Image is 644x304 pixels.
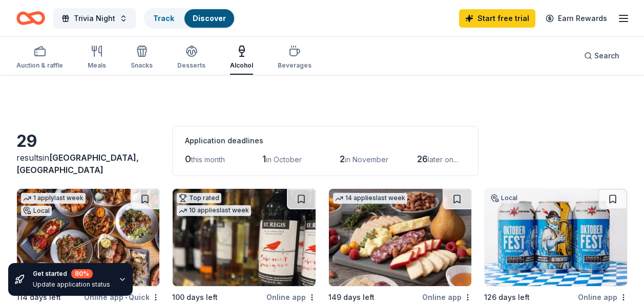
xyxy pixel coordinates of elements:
div: 126 days left [484,291,530,303]
div: Application deadlines [185,135,466,147]
div: Local [489,193,520,203]
span: later on... [428,155,458,164]
img: Image for Pierce Tavern [17,189,159,286]
div: Alcohol [230,61,253,70]
div: 29 [16,131,160,151]
a: Earn Rewards [539,9,613,28]
button: Auction & raffle [16,41,63,75]
span: in [16,153,139,175]
button: Search [576,46,628,66]
button: Meals [88,41,106,75]
span: [GEOGRAPHIC_DATA], [GEOGRAPHIC_DATA] [16,153,139,175]
div: Update application status [33,280,110,289]
span: this month [191,155,225,164]
div: Local [21,206,52,216]
a: Discover [193,14,226,23]
img: Image for Revolution Brewing [485,189,627,286]
div: Online app [266,291,316,303]
div: 14 applies last week [333,193,407,204]
span: in November [345,155,388,164]
button: TrackDiscover [144,8,235,29]
div: Top rated [177,193,221,203]
span: 0 [185,154,191,164]
a: Home [16,6,45,30]
div: Snacks [131,61,153,70]
img: Image for Gourmet Gift Baskets [329,189,471,286]
div: Auction & raffle [16,61,63,70]
div: results [16,151,160,176]
div: 149 days left [328,291,375,303]
button: Desserts [177,41,205,75]
img: Image for Total Wine [173,189,315,286]
span: 2 [340,154,345,164]
div: Desserts [177,61,205,70]
span: Search [594,50,619,62]
div: Beverages [278,61,311,70]
div: Get started [33,269,110,278]
div: Online app [422,291,472,303]
span: in October [266,155,302,164]
div: 1 apply last week [21,193,86,204]
a: Track [153,14,174,23]
div: 80 % [71,269,93,278]
button: Alcohol [230,41,253,75]
div: 10 applies last week [177,205,251,216]
span: 1 [262,154,266,164]
button: Trivia Night [53,8,136,29]
div: Online app [578,291,628,303]
span: Trivia Night [74,12,115,25]
button: Beverages [278,41,311,75]
div: Meals [88,61,106,70]
span: 26 [417,154,428,164]
button: Snacks [131,41,153,75]
a: Start free trial [459,9,535,28]
div: 100 days left [172,291,218,303]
